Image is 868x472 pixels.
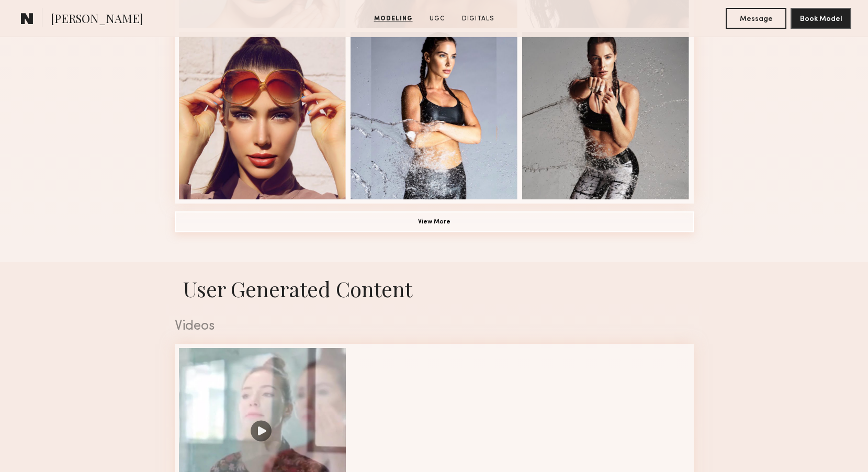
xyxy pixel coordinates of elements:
a: Digitals [458,14,499,24]
a: Book Model [791,14,851,23]
a: UGC [425,14,449,24]
h1: User Generated Content [166,275,702,302]
div: Videos [175,320,694,333]
button: View More [175,211,694,232]
button: Book Model [791,8,851,29]
a: Modeling [370,14,417,24]
button: Message [726,8,786,29]
span: [PERSON_NAME] [51,10,143,29]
